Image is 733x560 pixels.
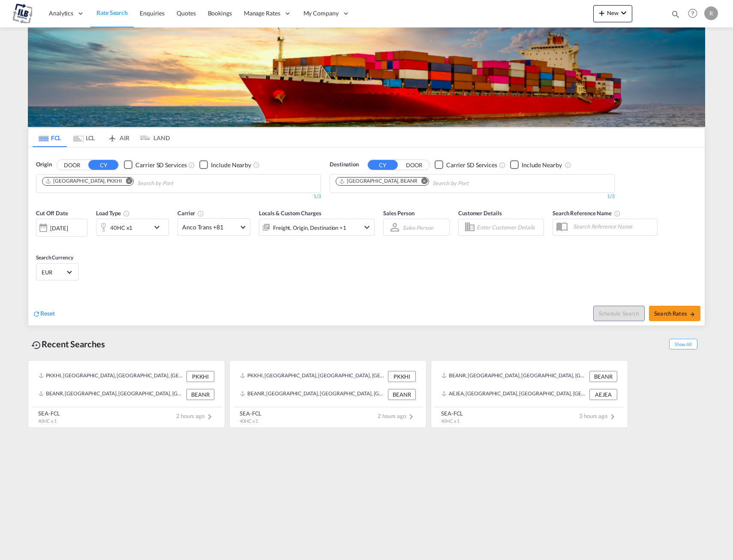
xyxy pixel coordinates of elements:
span: Bookings [208,9,232,17]
md-checkbox: Checkbox No Ink [435,160,497,169]
md-icon: icon-chevron-right [406,412,416,422]
div: [DATE] [50,224,68,232]
span: Manage Rates [244,9,280,18]
md-chips-wrap: Chips container. Use arrow keys to select chips. [41,175,222,190]
md-icon: icon-information-outline [123,210,130,217]
span: 40HC x 1 [441,418,460,424]
span: Enquiries [140,9,165,17]
recent-search-card: PKKHI, [GEOGRAPHIC_DATA], [GEOGRAPHIC_DATA], [GEOGRAPHIC_DATA], [GEOGRAPHIC_DATA] PKKHIBEANR, [GE... [229,360,427,428]
span: Rate Search [96,9,128,16]
md-icon: icon-airplane [107,133,117,139]
div: PKKHI [186,371,214,382]
div: Karachi, PKKHI [45,178,122,185]
md-select: Select Currency: € EUREuro [41,266,74,278]
div: Include Nearby [522,161,562,169]
div: Include Nearby [211,161,251,169]
md-checkbox: Checkbox No Ink [199,160,251,169]
md-tab-item: FCL [33,128,67,147]
button: DOOR [399,160,429,170]
div: OriginDOOR CY Checkbox No InkUnchecked: Search for CY (Container Yard) services for all selected ... [28,148,705,325]
span: 2 hours ago [378,412,416,419]
div: BEANR [186,389,214,400]
span: Anco Trans +81 [182,223,238,232]
md-checkbox: Checkbox No Ink [124,160,186,169]
span: Search Currency [36,254,73,261]
span: Show All [669,339,697,349]
span: Help [685,6,700,21]
span: Load Type [96,210,130,217]
md-icon: icon-refresh [33,310,40,318]
span: Carrier [177,210,204,217]
div: Carrier SD Services [446,161,497,169]
div: Carrier SD Services [135,161,186,169]
md-icon: Unchecked: Ignores neighbouring ports when fetching rates.Checked : Includes neighbouring ports w... [253,162,260,169]
div: AEJEA [589,389,617,400]
button: Remove [416,178,429,186]
div: [DATE] [36,219,87,237]
span: EUR [42,268,66,276]
input: Enter Customer Details [477,221,541,234]
input: Search Reference Name [569,220,657,233]
span: Cut Off Date [36,210,68,217]
span: My Company [303,9,339,18]
div: PKKHI [388,371,416,382]
div: BEANR, Antwerp, Belgium, Western Europe, Europe [240,389,386,400]
span: Quotes [177,9,195,17]
recent-search-card: PKKHI, [GEOGRAPHIC_DATA], [GEOGRAPHIC_DATA], [GEOGRAPHIC_DATA], [GEOGRAPHIC_DATA] PKKHIBEANR, [GE... [28,360,225,428]
button: CY [368,160,398,170]
span: Customer Details [458,210,502,217]
md-icon: icon-arrow-right [689,311,695,317]
md-icon: icon-chevron-down [619,8,629,18]
span: 3 hours ago [579,412,618,419]
div: R [704,6,718,20]
md-icon: Unchecked: Search for CY (Container Yard) services for all selected carriers.Checked : Search for... [188,162,195,169]
md-icon: icon-backup-restore [31,340,42,350]
md-icon: icon-chevron-down [152,222,166,232]
span: 2 hours ago [176,412,215,419]
div: Recent Searches [28,334,108,354]
button: DOOR [57,160,87,170]
div: BEANR [589,371,617,382]
md-pagination-wrapper: Use the left and right arrow keys to navigate between tabs [33,128,170,147]
span: Analytics [49,9,73,18]
span: 40HC x 1 [240,418,258,424]
span: Reset [40,310,55,317]
div: Freight Origin Destination Factory Stuffing [273,222,346,234]
md-icon: The selected Trucker/Carrierwill be displayed in the rate results If the rates are from another f... [197,210,204,217]
md-icon: icon-chevron-right [607,412,618,422]
div: BEANR, Antwerp, Belgium, Western Europe, Europe [442,371,587,382]
md-tab-item: LAND [135,128,170,147]
div: AEJEA, Jebel Ali, United Arab Emirates, Middle East, Middle East [442,389,587,400]
md-checkbox: Checkbox No Ink [510,160,562,169]
span: Search Reference Name [553,210,621,217]
button: Remove [120,178,133,186]
div: Freight Origin Destination Factory Stuffingicon-chevron-down [259,219,375,236]
md-icon: icon-chevron-down [362,222,372,232]
div: PKKHI, Karachi, Pakistan, Indian Subcontinent, Asia Pacific [240,371,386,382]
span: 40HC x 1 [38,418,57,424]
md-icon: Your search will be saved by the below given name [614,210,621,217]
md-icon: icon-chevron-right [204,412,215,422]
div: Press delete to remove this chip. [339,178,419,185]
div: SEA-FCL [38,409,60,417]
div: BEANR [388,389,416,400]
md-tab-item: AIR [101,128,135,147]
div: icon-refreshReset [33,309,55,319]
div: 1/3 [330,193,615,200]
button: CY [88,160,118,170]
span: Origin [36,160,51,169]
span: Locals & Custom Charges [259,210,321,217]
div: 40HC x1 [110,222,132,234]
div: Press delete to remove this chip. [45,178,124,185]
recent-search-card: BEANR, [GEOGRAPHIC_DATA], [GEOGRAPHIC_DATA], [GEOGRAPHIC_DATA], [GEOGRAPHIC_DATA] BEANRAEJEA, [GE... [431,360,628,428]
div: BEANR, Antwerp, Belgium, Western Europe, Europe [39,389,184,400]
div: PKKHI, Karachi, Pakistan, Indian Subcontinent, Asia Pacific [39,371,184,382]
input: Chips input. [433,177,514,190]
span: Destination [330,160,359,169]
md-icon: Unchecked: Search for CY (Container Yard) services for all selected carriers.Checked : Search for... [499,162,506,169]
span: Sales Person [383,210,415,217]
md-select: Sales Person [402,221,434,234]
div: Help [685,6,704,21]
md-datepicker: Select [36,236,42,247]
